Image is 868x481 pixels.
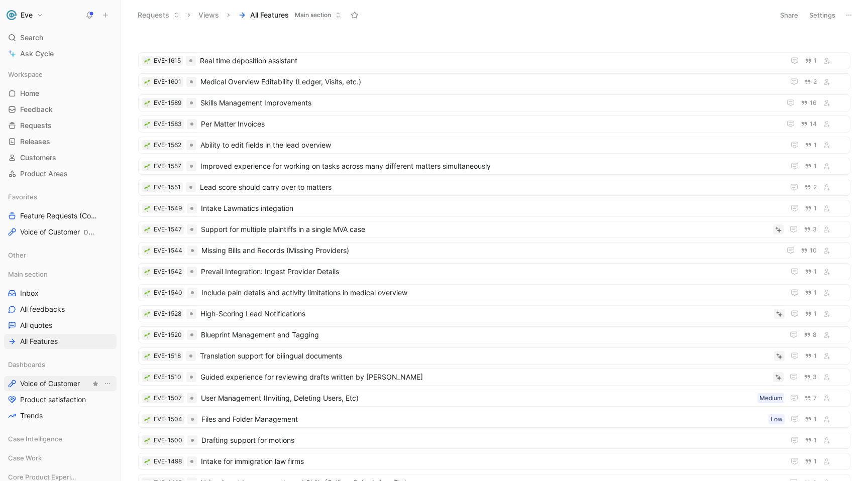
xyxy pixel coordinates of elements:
button: 1 [803,203,819,214]
div: Dashboards [4,357,117,372]
button: 🌱 [144,226,151,233]
div: 🌱 [144,395,151,402]
a: 🌱EVE-1542Prevail Integration: Ingest Provider Details1 [138,263,850,280]
a: 🌱EVE-1500Drafting support for motions1 [138,432,850,449]
a: 🌱EVE-1528High-Scoring Lead Notifications1 [138,305,850,322]
div: EVE-1507 [154,393,182,403]
div: EVE-1540 [154,288,182,298]
a: 🌱EVE-1615Real time deposition assistant1 [138,52,850,69]
img: 🌱 [144,353,150,359]
span: Intake Lawmatics integation [201,202,781,214]
a: 🌱EVE-1507User Management (Inviting, Deleting Users, Etc)Medium7 [138,390,850,407]
span: 7 [813,395,817,401]
span: 14 [810,121,817,127]
button: 7 [802,393,819,404]
span: Lead score should carry over to matters [200,181,780,193]
span: High-Scoring Lead Notifications [200,308,770,320]
div: Medium [759,393,782,403]
div: EVE-1544 [154,246,182,256]
button: Settings [805,8,840,22]
span: Main section [295,10,331,20]
h1: Eve [21,11,33,20]
button: 🌱 [144,374,151,381]
a: 🌱EVE-1562Ability to edit fields in the lead overview1 [138,137,850,154]
button: 🌱 [144,352,151,359]
img: 🌱 [144,417,150,423]
div: EVE-1504 [154,414,182,424]
a: Voice of CustomerDashboards [4,224,117,239]
span: User Management (Inviting, Deleting Users, Etc) [201,392,753,404]
div: 🌱 [144,78,151,85]
button: 1 [803,287,819,298]
span: Guided experience for reviewing drafts written by [PERSON_NAME] [200,371,769,383]
span: Prevail Integration: Ingest Provider Details [201,266,781,278]
span: Main section [8,269,48,279]
div: EVE-1518 [154,351,181,361]
span: Improved experience for working on tasks across many different matters simultaneously [200,160,781,172]
a: 🌱EVE-1510Guided experience for reviewing drafts written by [PERSON_NAME]3 [138,369,850,386]
div: Case Intelligence [4,431,117,449]
span: Dashboards [84,228,118,236]
span: 8 [813,332,817,338]
span: Missing Bills and Records (Missing Providers) [201,245,777,257]
img: Eve [7,10,17,20]
span: 1 [814,458,817,464]
div: 🌱 [144,184,151,191]
div: DashboardsVoice of CustomerView actionsProduct satisfactionTrends [4,357,117,423]
div: Case Intelligence [4,431,117,446]
img: 🌱 [144,375,150,381]
button: 1 [803,435,819,446]
span: Customers [20,153,56,163]
a: 🌱EVE-1589Skills Management Improvements16 [138,94,850,111]
span: Support for multiple plaintiffs in a single MVA case [201,223,769,235]
a: 🌱EVE-1520Blueprint Management and Tagging8 [138,326,850,343]
a: 🌱EVE-1504Files and Folder ManagementLow1 [138,411,850,428]
div: 🌱 [144,458,151,465]
a: 🌱EVE-1540Include pain details and activity limitations in medical overview1 [138,284,850,301]
div: EVE-1528 [154,309,181,319]
div: Workspace [4,67,117,82]
img: 🌱 [144,164,150,170]
div: Other [4,248,117,263]
span: Case Work [8,453,42,463]
span: 2 [813,184,817,190]
div: EVE-1601 [154,77,181,87]
a: 🌱EVE-1549Intake Lawmatics integation1 [138,200,850,217]
div: 🌱 [144,163,151,170]
span: 1 [814,58,817,64]
div: Other [4,248,117,266]
span: 1 [814,142,817,148]
button: 2 [802,182,819,193]
img: 🌱 [144,459,150,465]
span: Voice of Customer [20,379,80,389]
a: Customers [4,150,117,165]
div: EVE-1589 [154,98,181,108]
div: EVE-1542 [154,267,182,277]
span: Releases [20,137,50,147]
span: Requests [20,121,52,131]
span: Ability to edit fields in the lead overview [200,139,781,151]
span: Home [20,88,39,98]
button: 🌱 [144,416,151,423]
button: 🌱 [144,247,151,254]
a: All quotes [4,318,117,333]
button: 3 [802,224,819,235]
a: 🌱EVE-1583Per Matter Invoices14 [138,115,850,133]
span: 1 [814,311,817,317]
div: EVE-1562 [154,140,181,150]
span: Blueprint Management and Tagging [201,329,780,341]
img: 🌱 [144,227,150,233]
button: 10 [799,245,819,256]
span: 1 [814,353,817,359]
span: Skills Management Improvements [200,97,777,109]
button: Requests [133,8,184,23]
span: Feature Requests (Core Product) [20,211,99,221]
img: 🌱 [144,185,150,191]
div: EVE-1551 [154,182,181,192]
a: 🌱EVE-1551Lead score should carry over to matters2 [138,179,850,196]
span: 1 [814,290,817,296]
button: All FeaturesMain section [234,8,346,23]
a: Trends [4,408,117,423]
